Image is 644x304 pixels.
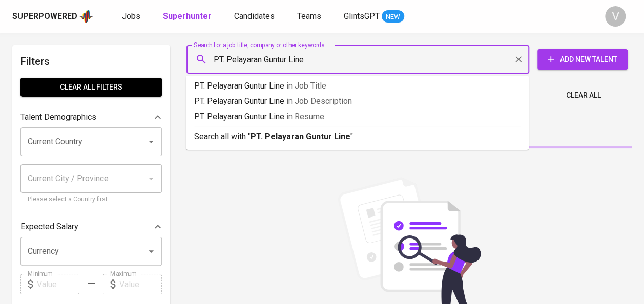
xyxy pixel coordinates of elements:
p: Expected Salary [20,221,78,233]
button: Clear All filters [20,78,162,97]
div: Expected Salary [20,216,162,237]
a: Superpoweredapp logo [12,9,93,24]
div: Superpowered [12,11,77,23]
input: Value [37,274,79,294]
button: Open [144,135,158,149]
b: Superhunter [163,11,212,21]
div: V [605,6,626,27]
span: Clear All [566,89,601,102]
p: PT. Pelayaran Guntur Line [194,111,521,123]
span: NEW [382,12,404,22]
span: Teams [297,11,321,21]
p: PT. Pelayaran Guntur Line [194,95,521,107]
span: in Job Title [286,81,326,91]
span: Clear All filters [29,81,154,94]
span: GlintsGPT [344,11,380,21]
p: PT. Pelayaran Guntur Line [194,80,521,92]
button: Open [144,244,158,258]
span: Jobs [122,11,140,21]
p: Talent Demographics [20,111,96,123]
a: Candidates [234,10,277,23]
b: PT. Pelayaran Guntur Line [251,132,350,141]
p: Search all with " " [194,131,521,143]
a: Teams [297,10,323,23]
button: Clear [511,52,526,67]
span: in Job Description [286,96,352,106]
img: app logo [79,9,93,24]
span: Candidates [234,11,275,21]
div: Talent Demographics [20,107,162,127]
h6: Filters [20,53,162,70]
button: Clear All [562,86,605,105]
button: Add New Talent [537,49,628,70]
span: Add New Talent [546,53,619,66]
span: in Resume [286,112,324,121]
p: Please select a Country first [28,194,155,205]
a: Jobs [122,10,142,23]
a: Superhunter [163,10,214,23]
input: Value [119,274,162,294]
a: GlintsGPT NEW [344,10,404,23]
